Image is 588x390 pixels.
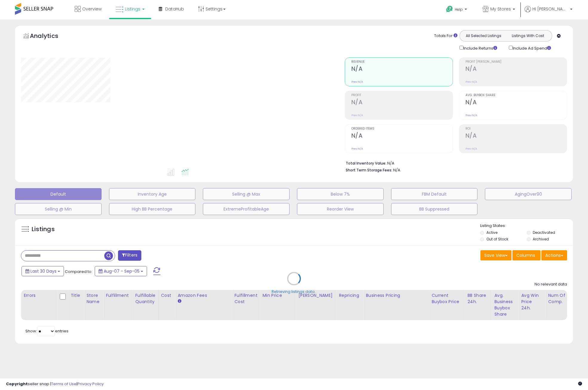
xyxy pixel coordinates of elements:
button: FBM Default [391,188,478,200]
span: Profit [351,94,453,97]
h2: N/A [465,132,567,140]
span: N/A [393,167,400,173]
small: Prev: N/A [351,147,363,151]
h2: N/A [465,99,567,107]
b: Total Inventory Value: [346,161,386,166]
a: Help [441,1,473,19]
button: Selling @ Max [203,188,290,200]
button: Inventory Age [109,188,196,200]
div: Totals For [434,33,457,39]
h2: N/A [465,65,567,73]
span: Avg. Buybox Share [465,94,567,97]
button: Selling @ Min [15,203,102,215]
small: Prev: N/A [465,147,477,151]
button: Listings With Cost [506,32,550,40]
span: Overview [82,6,102,12]
h2: N/A [351,132,453,140]
small: Prev: N/A [465,80,477,84]
button: Reorder View [297,203,384,215]
span: Profit [PERSON_NAME] [465,60,567,64]
h5: Analytics [30,32,70,42]
div: Retrieving listings data.. [272,289,316,294]
button: Below 7% [297,188,384,200]
button: ExtremeProfitableAge [203,203,290,215]
button: High BB Percentage [109,203,196,215]
button: All Selected Listings [461,32,506,40]
i: Get Help [446,5,453,13]
span: Hi [PERSON_NAME] [532,6,568,12]
li: N/A [346,159,563,166]
span: Ordered Items [351,127,453,130]
b: Short Term Storage Fees: [346,168,392,173]
h2: N/A [351,99,453,107]
span: ROI [465,127,567,130]
button: Default [15,188,102,200]
span: Revenue [351,60,453,64]
span: Help [455,7,463,12]
small: Prev: N/A [351,113,363,117]
small: Prev: N/A [351,80,363,84]
h2: N/A [351,65,453,73]
a: Hi [PERSON_NAME] [525,6,572,19]
div: Include Ad Spend [504,44,561,51]
span: DataHub [165,6,184,12]
span: My Stores [490,6,511,12]
div: Include Returns [455,44,504,51]
small: Prev: N/A [465,113,477,117]
button: AgingOver90 [485,188,572,200]
span: Listings [125,6,140,12]
button: BB Suppressed [391,203,478,215]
